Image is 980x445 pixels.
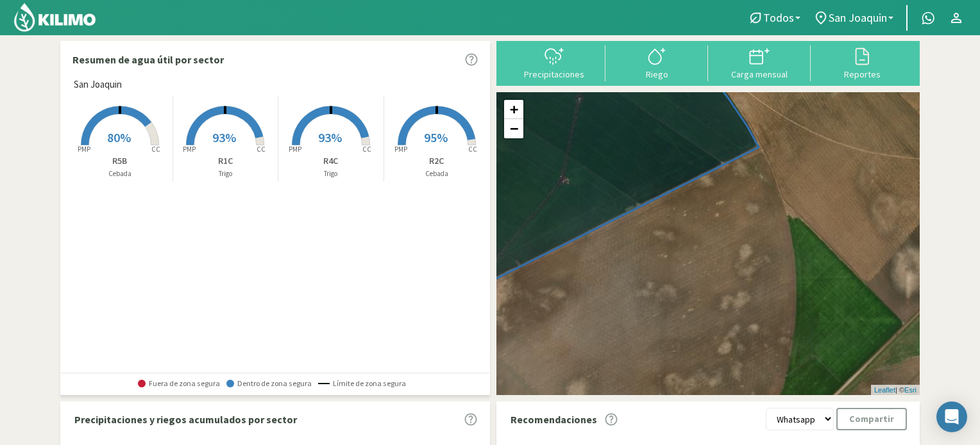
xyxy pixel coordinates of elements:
p: R1C [173,154,278,168]
span: 93% [212,129,236,145]
p: R5B [67,154,173,168]
a: Leaflet [874,386,895,394]
tspan: PMP [183,145,196,154]
a: Zoom out [504,119,523,138]
div: | © [871,385,920,396]
img: Kilimo [13,2,97,33]
button: Precipitaciones [503,45,605,79]
tspan: CC [362,145,371,154]
button: Carga mensual [708,45,811,79]
p: Trigo [278,168,384,179]
a: Esri [904,386,917,394]
tspan: PMP [78,145,90,154]
p: Cebada [384,168,490,179]
button: Reportes [811,45,913,79]
tspan: PMP [289,145,301,154]
div: Reportes [815,70,909,79]
div: Open Intercom Messenger [936,401,967,432]
p: Recomendaciones [511,412,597,427]
div: Precipitaciones [507,70,602,79]
a: Zoom in [504,100,523,119]
tspan: PMP [394,145,407,154]
p: Precipitaciones y riegos acumulados por sector [74,412,297,427]
button: Riego [605,45,708,79]
p: R4C [278,154,384,168]
tspan: CC [468,145,477,154]
span: San Joaquin [829,11,887,24]
p: R2C [384,154,490,168]
span: 95% [424,129,448,145]
tspan: CC [257,145,266,154]
div: Carga mensual [712,70,807,79]
tspan: CC [151,145,160,154]
p: Cebada [67,168,173,179]
span: 93% [318,129,342,145]
p: Resumen de agua útil por sector [72,52,224,67]
span: Dentro de zona segura [226,379,312,388]
span: San Joaquin [74,77,122,92]
span: Límite de zona segura [318,379,406,388]
p: Trigo [173,168,278,179]
span: 80% [107,129,131,145]
span: Fuera de zona segura [138,379,220,388]
span: Todos [763,11,794,24]
div: Riego [609,70,704,79]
